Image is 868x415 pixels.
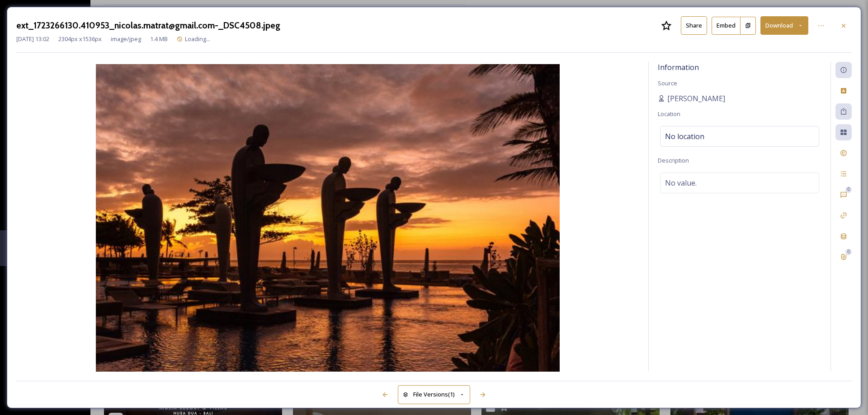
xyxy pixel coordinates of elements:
[712,17,741,35] button: Embed
[150,35,168,43] span: 1.4 MB
[185,35,210,43] span: Loading...
[681,16,707,35] button: Share
[760,16,808,35] button: Download
[658,110,680,118] span: Location
[658,62,699,72] span: Information
[658,156,689,164] span: Description
[658,79,677,87] span: Source
[665,177,697,188] span: No value.
[398,385,470,404] button: File Versions(1)
[111,35,141,43] span: image/jpeg
[665,131,704,142] span: No location
[845,187,852,193] div: 0
[667,93,725,104] span: [PERSON_NAME]
[16,35,49,43] span: [DATE] 13:02
[16,64,639,373] img: nicolas.matrat%2540gmail.com-_DSC4508.jpeg
[845,249,852,255] div: 0
[58,35,102,43] span: 2304 px x 1536 px
[16,19,280,32] h3: ext_1723266130.410953_nicolas.matrat@gmail.com-_DSC4508.jpeg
